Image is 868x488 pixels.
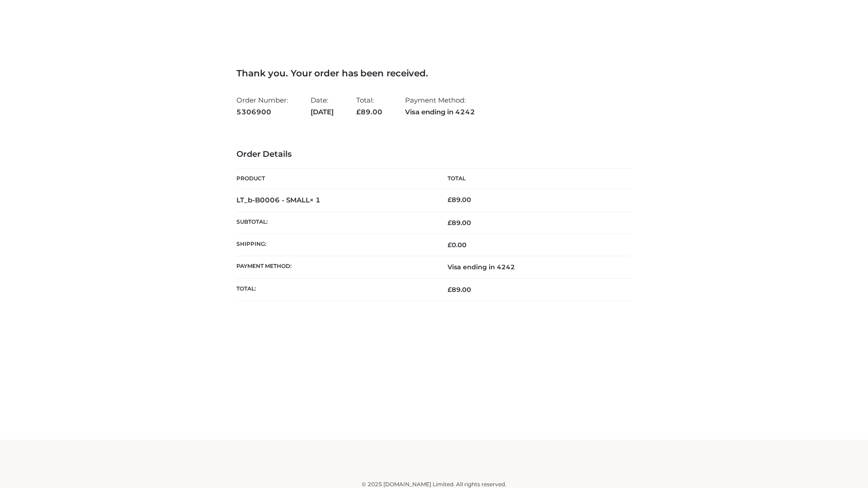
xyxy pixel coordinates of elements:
strong: LT_b-B0006 - SMALL [236,196,321,204]
li: Total: [356,92,382,120]
th: Shipping: [236,234,434,256]
th: Total: [236,278,434,300]
th: Total [434,169,632,189]
th: Product [236,169,434,189]
span: £ [448,219,452,227]
h3: Order Details [236,150,632,160]
strong: 5306900 [236,106,288,118]
span: 89.00 [448,286,471,294]
span: £ [356,108,361,116]
strong: × 1 [310,196,321,204]
strong: [DATE] [311,106,334,118]
li: Payment Method: [405,92,475,120]
span: 89.00 [448,219,471,227]
li: Date: [311,92,334,120]
th: Payment method: [236,256,434,278]
strong: Visa ending in 4242 [405,106,475,118]
td: Visa ending in 4242 [434,256,632,278]
span: £ [448,196,452,204]
bdi: 0.00 [448,241,467,249]
li: Order Number: [236,92,288,120]
span: £ [448,241,452,249]
span: 89.00 [356,108,382,116]
span: £ [448,286,452,294]
th: Subtotal: [236,211,434,234]
h3: Thank you. Your order has been received. [236,68,632,79]
bdi: 89.00 [448,196,471,204]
